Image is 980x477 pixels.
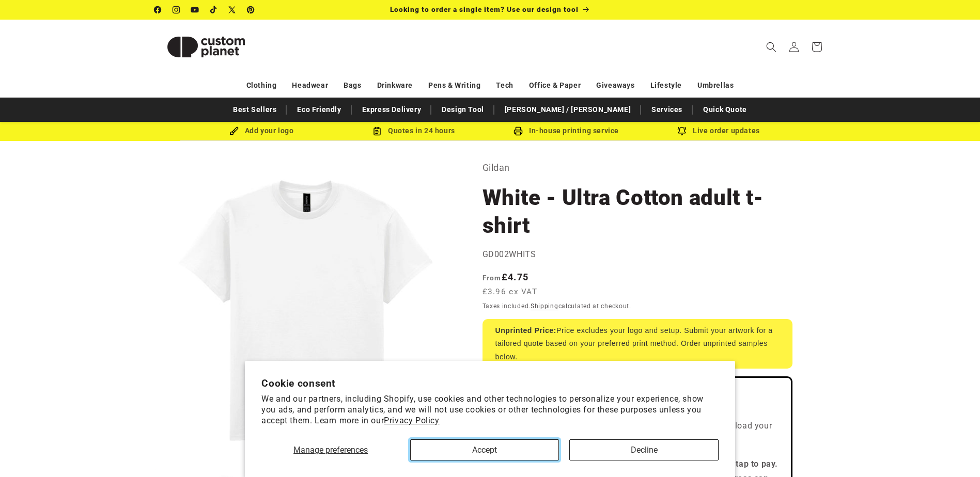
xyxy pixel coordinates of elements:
div: Add your logo [185,124,338,137]
a: Best Sellers [228,101,282,119]
h1: White - Ultra Cotton adult t-shirt [483,184,792,240]
img: Order updates [677,126,687,136]
a: Custom Planet [150,20,261,74]
button: Decline [569,439,718,460]
a: [PERSON_NAME] / [PERSON_NAME] [500,101,636,119]
a: Bags [344,76,361,94]
a: Privacy Policy [384,416,439,425]
img: In-house printing [514,126,523,136]
a: Tech [496,76,513,94]
p: Gildan [483,160,792,176]
img: Custom Planet [154,24,258,70]
a: Office & Paper [529,76,581,94]
a: Shipping [531,303,558,310]
h2: Cookie consent [261,377,719,389]
a: Lifestyle [650,76,682,94]
div: In-house printing service [490,124,643,137]
button: Manage preferences [261,439,400,460]
a: Giveaways [596,76,634,94]
a: Design Tool [437,101,489,119]
img: Order Updates Icon [372,126,382,136]
a: Eco Friendly [292,101,346,119]
span: From [483,274,502,282]
a: Drinkware [377,76,413,94]
div: Quotes in 24 hours [338,124,490,137]
iframe: Chat Widget [928,427,980,477]
div: Price excludes your logo and setup. Submit your artwork for a tailored quote based on your prefer... [483,319,792,369]
a: Quick Quote [698,101,752,119]
strong: Unprinted Price: [495,326,557,335]
a: Services [646,101,688,119]
span: GD002WHITS [483,249,536,259]
span: Manage preferences [293,445,368,455]
a: Clothing [246,76,277,94]
span: Looking to order a single item? Use our design tool [390,5,579,13]
button: Accept [410,439,559,460]
div: Live order updates [643,124,795,137]
span: £3.96 ex VAT [483,286,538,298]
div: Taxes included. calculated at checkout. [483,301,792,311]
a: Express Delivery [357,101,427,119]
a: Umbrellas [697,76,734,94]
summary: Search [760,36,783,58]
a: Headwear [292,76,328,94]
strong: £4.75 [483,272,529,282]
a: Pens & Writing [428,76,480,94]
img: Brush Icon [229,126,239,136]
p: We and our partners, including Shopify, use cookies and other technologies to personalize your ex... [261,394,719,426]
